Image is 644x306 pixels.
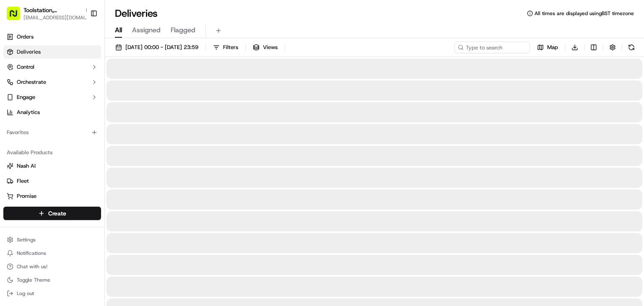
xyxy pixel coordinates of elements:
span: Analytics [17,109,40,116]
button: Notifications [3,247,101,259]
a: Fleet [7,177,98,185]
button: Chat with us! [3,261,101,272]
button: Engage [3,91,101,104]
span: [DATE] 00:00 - [DATE] 23:59 [125,44,198,51]
span: Create [48,209,66,218]
button: Toggle Theme [3,274,101,286]
span: Filters [223,44,238,51]
button: [DATE] 00:00 - [DATE] 23:59 [112,41,202,53]
span: Orders [17,33,34,41]
a: Nash AI [7,162,98,170]
span: Engage [17,93,35,101]
button: Settings [3,234,101,246]
button: Orchestrate [3,75,101,89]
div: Favorites [3,126,101,139]
button: Filters [209,41,242,53]
span: Map [547,44,558,51]
button: Fleet [3,174,101,188]
span: Views [263,44,278,51]
span: Orchestrate [17,78,46,86]
span: Deliveries [17,48,41,56]
input: Type to search [454,41,530,53]
button: Views [249,41,281,53]
span: Flagged [171,25,195,35]
button: Toolstation, [GEOGRAPHIC_DATA] [23,6,81,14]
button: Log out [3,288,101,299]
a: Deliveries [3,45,101,59]
button: [EMAIL_ADDRESS][DOMAIN_NAME] [23,14,91,21]
span: Nash AI [17,162,36,170]
span: Log out [17,290,34,297]
a: Analytics [3,106,101,119]
span: Toggle Theme [17,277,50,283]
div: Available Products [3,146,101,159]
h1: Deliveries [115,7,158,20]
button: Control [3,60,101,74]
span: Promise [17,192,36,200]
button: Nash AI [3,159,101,173]
span: Control [17,63,34,71]
button: Promise [3,189,101,203]
a: Promise [7,192,98,200]
span: Assigned [132,25,161,35]
a: Orders [3,30,101,44]
button: Create [3,207,101,220]
button: Toolstation, [GEOGRAPHIC_DATA][EMAIL_ADDRESS][DOMAIN_NAME] [3,3,87,23]
span: All [115,25,122,35]
span: Notifications [17,250,46,257]
button: Map [533,41,562,53]
span: Chat with us! [17,263,47,270]
span: Settings [17,236,36,243]
span: Fleet [17,177,29,185]
button: Refresh [626,41,637,53]
span: All times are displayed using BST timezone [535,10,634,17]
